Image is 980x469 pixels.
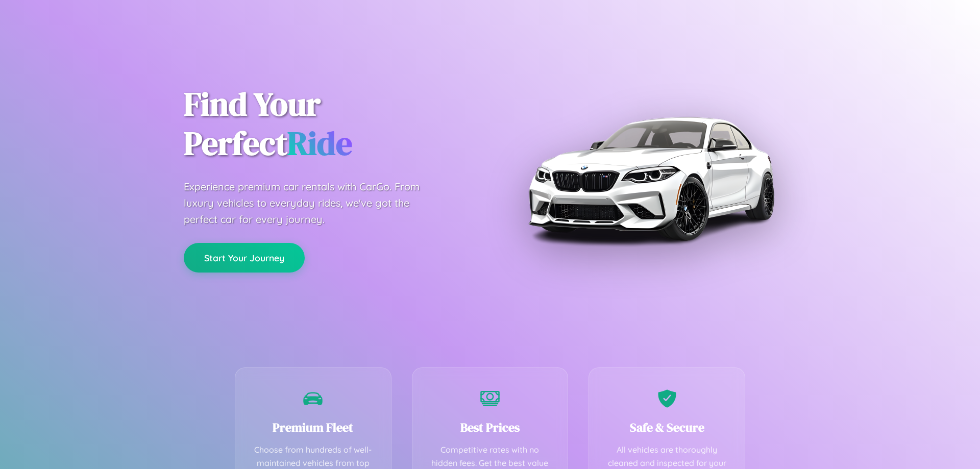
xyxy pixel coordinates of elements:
[604,419,729,436] h3: Safe & Secure
[251,419,376,436] h3: Premium Fleet
[184,85,475,163] h1: Find Your Perfect
[184,179,439,228] p: Experience premium car rentals with CarGo. From luxury vehicles to everyday rides, we've got the ...
[428,419,553,436] h3: Best Prices
[184,243,305,273] button: Start Your Journey
[523,51,778,306] img: Premium BMW car rental vehicle
[287,121,352,165] span: Ride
